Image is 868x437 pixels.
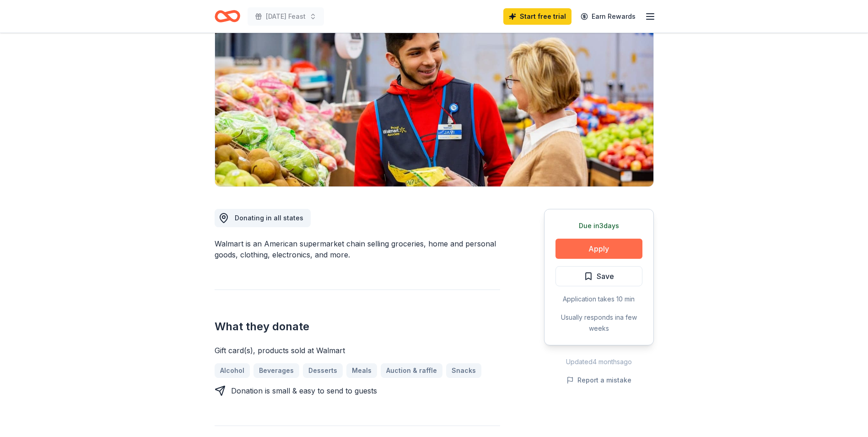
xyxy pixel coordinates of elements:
[597,270,614,282] span: Save
[253,363,299,378] a: Beverages
[346,363,377,378] a: Meals
[303,363,343,378] a: Desserts
[215,363,250,378] a: Alcohol
[555,312,642,334] div: Usually responds in a few weeks
[266,11,306,22] span: [DATE] Feast
[555,220,642,231] div: Due in 3 days
[215,319,500,334] h2: What they donate
[231,385,377,396] div: Donation is small & easy to send to guests
[575,8,641,25] a: Earn Rewards
[555,239,642,259] button: Apply
[446,363,481,378] a: Snacks
[555,266,642,286] button: Save
[215,5,240,27] a: Home
[235,214,303,222] span: Donating in all states
[566,375,631,386] button: Report a mistake
[248,7,324,26] button: [DATE] Feast
[555,294,642,305] div: Application takes 10 min
[503,8,571,25] a: Start free trial
[215,238,500,260] div: Walmart is an American supermarket chain selling groceries, home and personal goods, clothing, el...
[381,363,442,378] a: Auction & raffle
[215,345,500,356] div: Gift card(s), products sold at Walmart
[215,11,653,186] img: Image for Walmart
[544,356,654,367] div: Updated 4 months ago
